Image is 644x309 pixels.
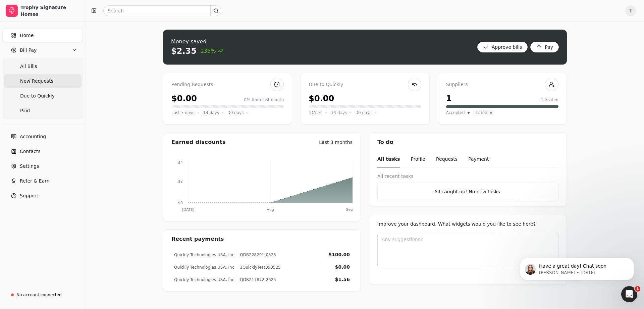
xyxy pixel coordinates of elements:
[4,60,82,73] a: All Bills
[621,286,637,302] iframe: Intercom live chat
[4,89,82,103] a: Due to Quickly
[20,107,30,114] span: Paid
[474,109,487,116] span: Invited
[171,138,226,146] div: Earned discounts
[20,92,55,100] span: Due to Quickly
[228,109,244,116] span: 30 days
[174,252,234,258] div: Quickly Technologies USA, Inc
[171,46,197,56] div: $2.35
[267,207,274,212] tspan: Aug
[436,152,458,167] button: Requests
[331,109,347,116] span: 14 days
[477,42,528,52] button: Approve bills
[16,292,62,298] div: No account connected
[178,160,183,165] tspan: $4
[3,289,83,301] a: No account connected
[171,92,197,105] div: $0.00
[20,47,37,54] span: Bill Pay
[20,163,39,170] span: Settings
[346,207,353,212] tspan: Sep
[237,264,280,270] div: 1QuicklyTest090525
[3,159,83,173] a: Settings
[635,286,640,292] span: 1
[174,264,234,270] div: Quickly Technologies USA, Inc
[3,189,83,202] button: Support
[163,230,361,248] div: Recent payments
[335,276,350,283] div: $1.56
[541,97,558,103] div: 1 invited
[3,130,83,143] a: Accounting
[530,42,559,52] button: Pay
[4,104,82,117] a: Paid
[468,152,489,167] button: Payment
[3,145,83,158] a: Contacts
[237,252,276,258] div: QDR228291-0525
[237,277,276,283] div: QDR217872-2625
[171,109,195,116] span: Last 7 days
[203,109,219,116] span: 14 days
[411,152,425,167] button: Profile
[309,81,421,88] div: Due to Quickly
[171,81,284,88] div: Pending Requests
[377,173,558,180] div: All recent tasks
[178,179,183,184] tspan: $2
[328,251,350,258] div: $100.00
[103,5,221,16] input: Search
[20,133,46,140] span: Accounting
[201,47,223,55] span: 235%
[309,92,334,105] div: $0.00
[20,192,38,199] span: Support
[309,109,322,116] span: [DATE]
[178,201,183,205] tspan: $0
[377,152,400,167] button: All tasks
[20,78,53,85] span: New Requests
[3,174,83,188] button: Refer & Earn
[3,43,83,57] button: Bill Pay
[20,4,80,17] div: Trophy Signature Homes
[319,139,353,146] div: Last 3 months
[182,207,194,212] tspan: [DATE]
[383,188,553,195] div: All caught up! No new tasks.
[625,5,636,16] button: T
[20,178,50,185] span: Refer & Earn
[4,74,82,88] a: New Requests
[510,244,644,291] iframe: Intercom notifications message
[20,32,34,39] span: Home
[446,109,465,116] span: Accepted
[171,38,223,46] div: Money saved
[335,264,350,271] div: $0.00
[3,29,83,42] a: Home
[446,81,558,88] div: Suppliers
[244,97,284,103] div: 0% from last month
[356,109,371,116] span: 30 days
[369,133,567,152] div: To do
[446,92,452,105] div: 1
[20,148,41,155] span: Contacts
[377,221,558,228] div: Improve your dashboard. What widgets would you like to see here?
[20,63,37,70] span: All Bills
[174,277,234,283] div: Quickly Technologies USA, Inc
